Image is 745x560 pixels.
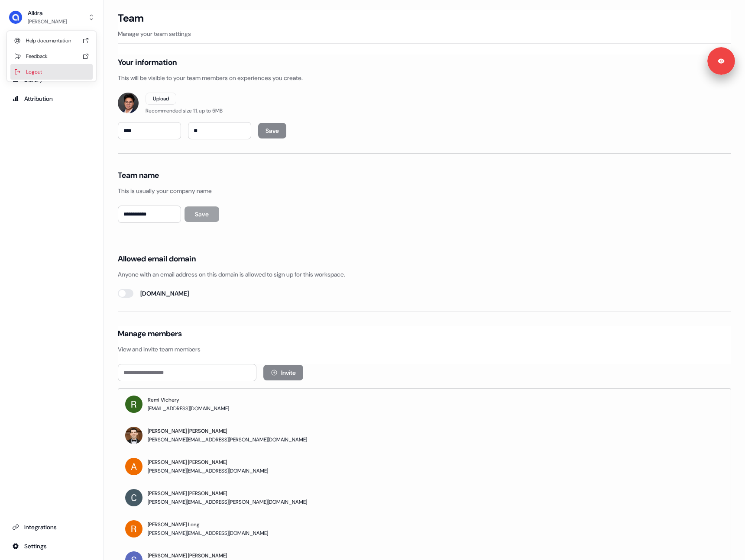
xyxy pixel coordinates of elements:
div: Alkira[PERSON_NAME] [7,31,96,81]
div: Feedback [10,48,93,64]
button: Alkira[PERSON_NAME] [7,7,97,28]
div: [PERSON_NAME] [28,17,67,26]
div: Alkira [28,9,67,17]
div: Logout [10,64,93,80]
div: Help documentation [10,33,93,48]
